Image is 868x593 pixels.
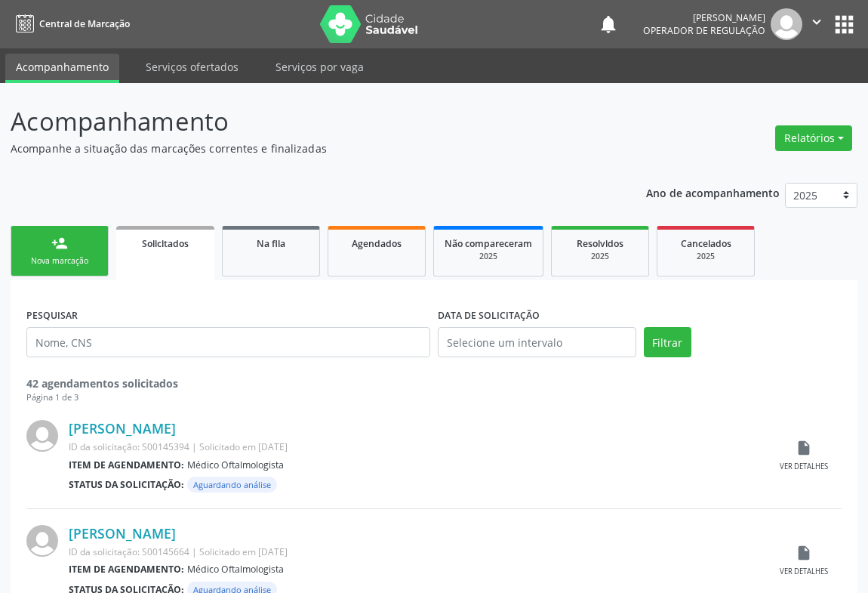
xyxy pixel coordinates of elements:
[808,14,825,30] i: 
[646,183,780,202] p: Ano de acompanhamento
[187,477,277,493] span: Aguardando análise
[775,125,852,151] button: Relatórios
[69,545,197,558] span: ID da solicitação: S00145664 |
[562,251,638,262] div: 2025
[5,54,119,83] a: Acompanhamento
[11,141,603,156] p: Acompanhe a situação das marcações correntes e finalizadas
[598,14,619,35] button: notifications
[26,304,78,327] label: PESQUISAR
[438,327,636,357] input: Selecione um intervalo
[780,567,828,577] div: Ver detalhes
[135,54,249,80] a: Serviços ofertados
[69,563,184,576] b: Item de agendamento:
[438,304,540,327] label: DATA DE SOLICITAÇÃO
[69,459,184,471] b: Item de agendamento:
[69,478,184,491] b: Status da solicitação:
[51,235,68,252] div: person_add
[69,420,176,437] a: [PERSON_NAME]
[771,8,802,40] img: img
[11,103,603,141] p: Acompanhamento
[352,237,402,250] span: Agendados
[831,11,857,38] button: apps
[802,8,831,40] button: 
[643,11,765,24] div: [PERSON_NAME]
[577,237,623,250] span: Resolvidos
[445,237,532,250] span: Não compareceram
[69,440,197,453] span: ID da solicitação: S00145394 |
[26,376,178,391] strong: 42 agendamentos solicitados
[796,545,812,561] i: insert_drive_file
[796,440,812,456] i: insert_drive_file
[11,11,130,36] a: Central de Marcação
[780,462,828,472] div: Ver detalhes
[643,24,765,37] span: Operador de regulação
[22,255,97,267] div: Nova marcação
[265,54,374,80] a: Serviços por vaga
[199,440,288,453] span: Solicitado em [DATE]
[445,251,532,262] div: 2025
[187,563,284,576] span: Médico Oftalmologista
[142,237,189,250] span: Solicitados
[39,17,130,30] span: Central de Marcação
[199,545,288,558] span: Solicitado em [DATE]
[644,327,691,357] button: Filtrar
[26,391,842,404] div: Página 1 de 3
[69,525,176,542] a: [PERSON_NAME]
[26,525,58,557] img: img
[26,327,430,357] input: Nome, CNS
[26,420,58,452] img: img
[257,237,285,250] span: Na fila
[681,237,731,250] span: Cancelados
[668,251,743,262] div: 2025
[187,459,284,471] span: Médico Oftalmologista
